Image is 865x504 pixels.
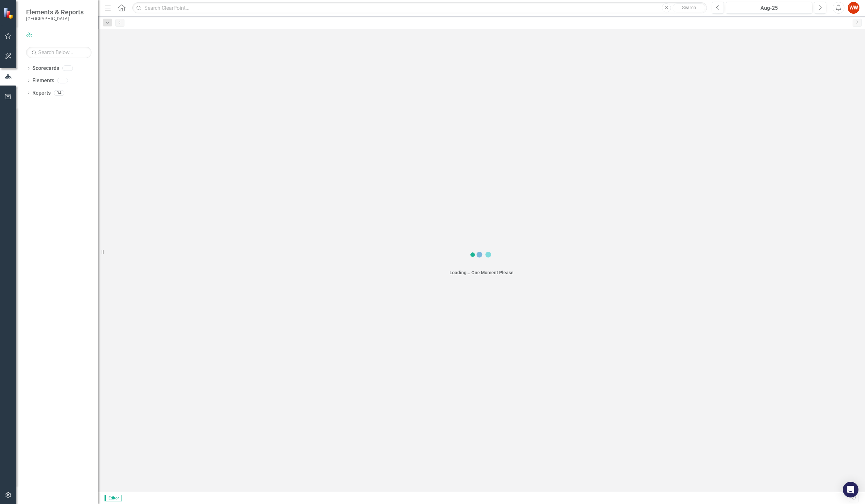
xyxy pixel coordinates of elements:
input: Search ClearPoint... [132,2,707,14]
div: 34 [54,90,64,96]
div: Loading... One Moment Please [449,269,514,276]
a: Scorecards [32,65,59,72]
small: [GEOGRAPHIC_DATA] [26,16,84,21]
input: Search Below... [26,47,91,58]
button: WW [848,2,859,14]
div: Open Intercom Messenger [843,482,858,497]
img: ClearPoint Strategy [3,7,15,19]
button: Aug-25 [726,2,812,14]
div: Aug-25 [728,4,810,12]
a: Elements [32,77,54,85]
span: Search [682,5,696,10]
span: Elements & Reports [26,8,84,16]
button: Search [673,3,705,12]
span: Editor [105,495,122,501]
a: Reports [32,89,51,97]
